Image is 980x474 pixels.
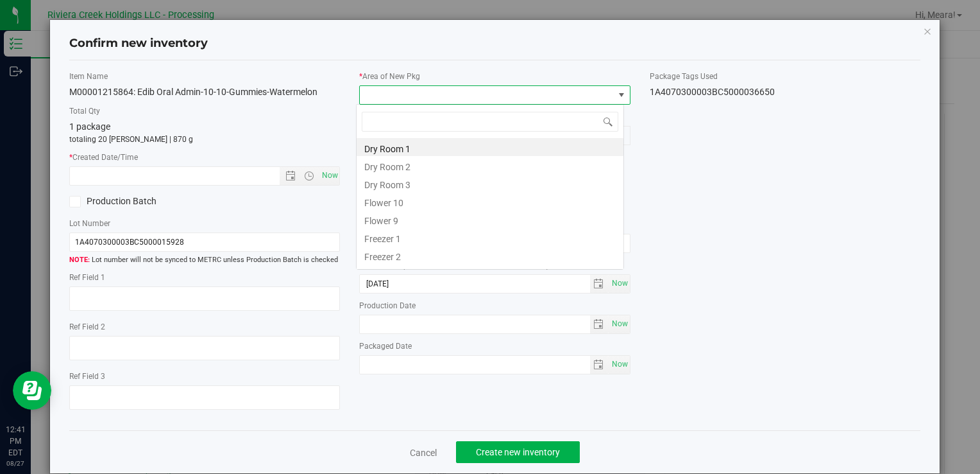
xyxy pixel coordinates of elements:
span: select [590,315,609,333]
span: Set Current date [609,355,630,374]
iframe: Resource center [13,371,51,410]
span: Create new inventory [476,447,560,457]
span: Set Current date [319,166,341,185]
span: Open the date view [280,171,301,181]
span: select [590,275,609,293]
label: Total Qty [69,105,340,117]
span: select [609,275,630,293]
span: Open the time view [298,171,320,181]
label: Area of New Pkg [359,71,630,82]
label: Package Tags Used [650,71,920,82]
span: select [609,315,630,333]
button: Create new inventory [456,441,580,463]
span: select [590,356,609,374]
p: totaling 20 [PERSON_NAME] | 870 g [69,134,340,145]
span: Lot number will not be synced to METRC unless Production Batch is checked [69,255,340,266]
span: Set Current date [609,274,630,293]
h4: Confirm new inventory [69,35,208,52]
a: Cancel [410,446,437,459]
div: 1A4070300003BC5000036650 [650,85,920,99]
label: Ref Field 1 [69,272,340,283]
label: Ref Field 2 [69,321,340,333]
div: M00001215864: Edib Oral Admin-10-10-Gummies-Watermelon [69,85,340,99]
span: select [609,356,630,374]
span: 1 package [69,121,110,132]
span: Set Current date [609,315,630,333]
label: Created Date/Time [69,152,340,163]
label: Packaged Date [359,340,630,352]
label: Lot Number [69,218,340,229]
label: Production Batch [69,195,195,208]
label: Production Date [359,300,630,312]
label: Ref Field 3 [69,371,340,382]
label: Item Name [69,71,340,82]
